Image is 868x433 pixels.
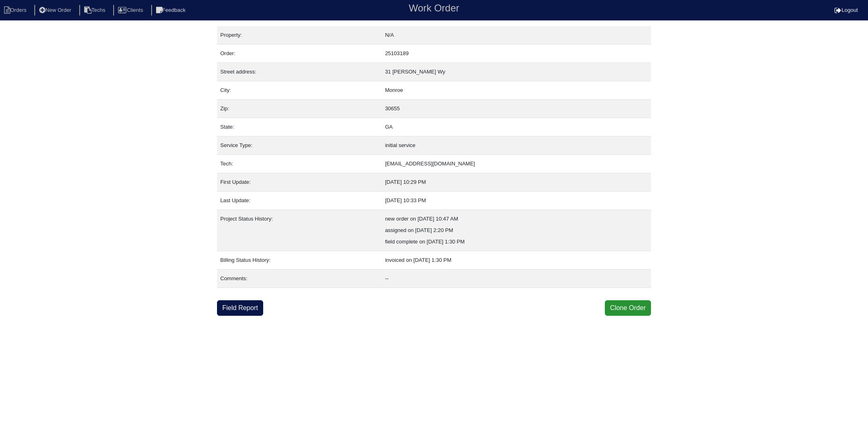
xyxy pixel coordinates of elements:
td: Street address: [217,63,382,81]
td: City: [217,81,382,100]
td: [EMAIL_ADDRESS][DOMAIN_NAME] [382,155,651,173]
td: N/A [382,26,651,45]
a: Techs [79,7,112,13]
td: Comments: [217,270,382,288]
td: 25103189 [382,45,651,63]
a: New Order [34,7,78,13]
td: Monroe [382,81,651,100]
div: invoiced on [DATE] 1:30 PM [385,254,648,266]
li: Techs [79,5,112,16]
td: First Update: [217,173,382,192]
td: Service Type: [217,136,382,155]
td: Project Status History: [217,210,382,251]
td: Billing Status History: [217,251,382,270]
td: Last Update: [217,192,382,210]
td: State: [217,118,382,136]
div: field complete on [DATE] 1:30 PM [385,236,648,248]
li: Feedback [151,5,192,16]
button: Clone Order [605,300,651,316]
td: -- [382,270,651,288]
li: Clients [113,5,150,16]
div: assigned on [DATE] 2:20 PM [385,225,648,236]
a: Clients [113,7,150,13]
td: [DATE] 10:33 PM [382,192,651,210]
td: [DATE] 10:29 PM [382,173,651,192]
td: 31 [PERSON_NAME] Wy [382,63,651,81]
td: GA [382,118,651,136]
a: Logout [834,7,858,13]
td: Property: [217,26,382,45]
td: 30655 [382,100,651,118]
li: New Order [34,5,78,16]
div: new order on [DATE] 10:47 AM [385,213,648,225]
a: Field Report [217,300,263,316]
td: Zip: [217,100,382,118]
td: Order: [217,45,382,63]
td: Tech: [217,155,382,173]
td: initial service [382,136,651,155]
